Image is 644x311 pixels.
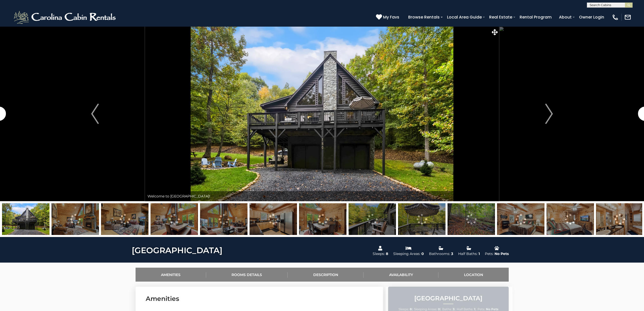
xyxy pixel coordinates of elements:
img: 167346085 [2,203,49,235]
img: 167346097 [497,203,544,235]
img: 167346096 [299,203,346,235]
img: mail-regular-white.png [624,14,631,21]
button: Next [499,26,599,201]
img: 167346091 [151,203,198,235]
img: arrow [91,104,99,124]
a: Real Estate [487,13,515,22]
img: 167346093 [200,203,247,235]
img: phone-regular-white.png [612,14,619,21]
img: 167346103 [596,203,643,235]
img: 167346094 [250,203,297,235]
h3: Amenities [146,294,373,303]
img: 167346088 [52,203,99,235]
img: arrow [545,104,553,124]
a: Rental Program [517,13,554,22]
img: White-1-2.png [13,10,118,25]
div: Welcome to [GEOGRAPHIC_DATA]! [145,191,499,201]
a: My Favs [376,14,401,21]
span: My Favs [383,14,399,20]
a: Owner Login [576,13,607,22]
a: Rooms Details [206,268,288,282]
button: Previous [45,26,145,201]
a: Availability [364,268,438,282]
img: 167346127 [398,203,445,235]
a: Location [438,268,508,282]
img: 167346152 [448,203,495,235]
a: Description [288,268,364,282]
a: Browse Rentals [406,13,442,22]
a: Amenities [136,268,206,282]
img: 167346099 [547,203,594,235]
img: 167346129 [349,203,396,235]
a: About [556,13,574,22]
a: Local Area Guide [444,13,484,22]
img: 167346089 [101,203,148,235]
